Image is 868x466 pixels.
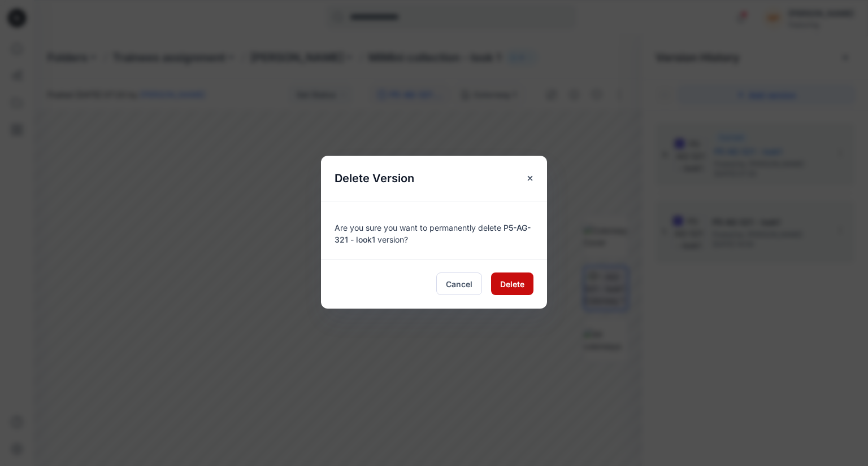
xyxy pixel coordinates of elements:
[500,278,524,290] span: Delete
[520,168,540,188] button: Close
[335,223,531,244] span: P5-AG-321 - look1
[446,278,472,290] span: Cancel
[321,156,428,201] h5: Delete Version
[436,272,482,295] button: Cancel
[491,272,533,295] button: Delete
[335,215,533,245] div: Are you sure you want to permanently delete version?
